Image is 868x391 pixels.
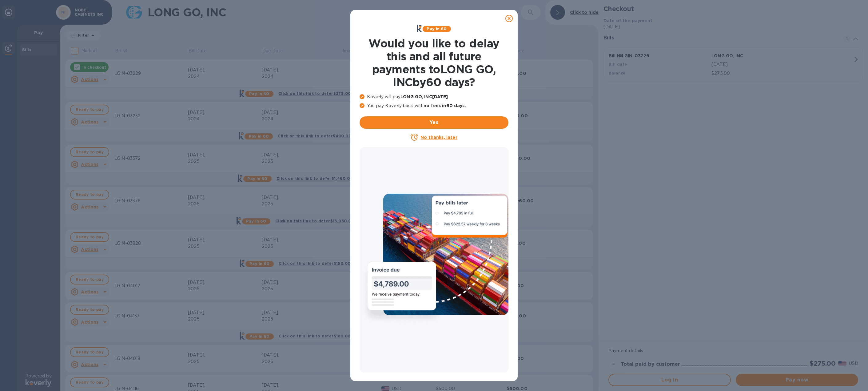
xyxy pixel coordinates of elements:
p: You pay Koverly back with [360,103,508,109]
u: No thanks, later [420,135,457,140]
p: Koverly will pay [360,94,508,100]
h1: Would you like to delay this and all future payments to LONG GO, INC by 60 days ? [360,37,508,89]
b: no fees in 60 days . [424,103,466,108]
b: LONG GO, INC [DATE] [400,94,448,99]
b: Pay in 60 [427,26,447,31]
span: Yes [364,119,504,126]
button: Yes [360,116,508,129]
